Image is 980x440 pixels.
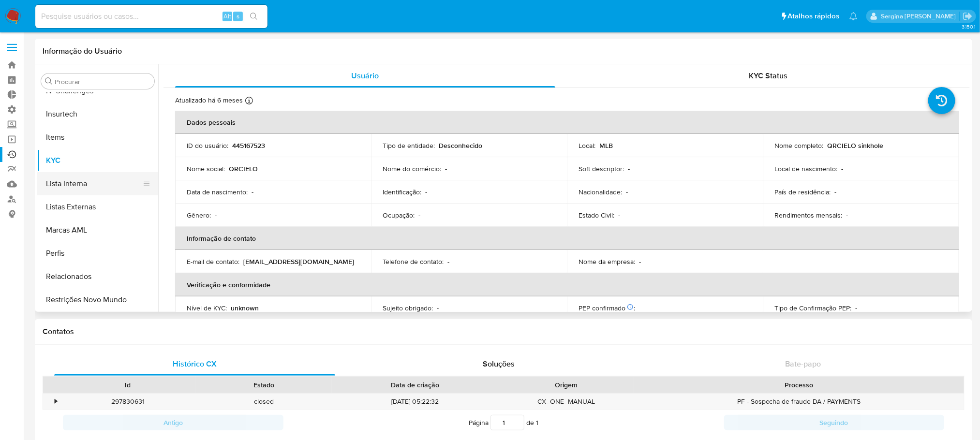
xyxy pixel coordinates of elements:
[37,172,150,195] button: Lista Interna
[43,327,965,337] h1: Contatos
[232,141,265,150] p: 445167523
[774,211,842,220] p: Rendimentos mensais :
[827,141,883,150] p: QRCIELO sinkhole
[173,358,217,369] span: Histórico CX
[203,380,325,390] div: Estado
[175,227,959,250] th: Informação de contato
[418,211,420,220] p: -
[383,188,421,196] p: Identificação :
[67,380,189,390] div: Id
[579,257,635,266] p: Nome da empresa :
[788,11,840,21] span: Atalhos rápidos
[599,141,613,150] p: MLB
[351,70,379,81] span: Usuário
[187,164,225,173] p: Nome social :
[469,415,538,430] span: Página de
[332,394,498,410] div: [DATE] 05:22:32
[383,164,441,173] p: Nome do comércio :
[43,46,122,56] h1: Informação do Usuário
[846,211,848,220] p: -
[483,358,515,369] span: Soluções
[498,394,634,410] div: CX_ONE_MANUAL
[237,12,239,21] span: s
[215,211,217,220] p: -
[37,126,158,149] button: Items
[229,164,258,173] p: QRCIELO
[35,10,267,23] input: Pesquise usuários ou casos...
[618,211,620,220] p: -
[383,141,435,150] p: Tipo de entidade :
[445,164,447,173] p: -
[383,257,444,266] p: Telefone de contato :
[187,141,228,150] p: ID do usuário :
[505,380,627,390] div: Origem
[579,164,624,173] p: Soft descriptor :
[223,12,231,21] span: Alt
[60,394,196,410] div: 297830631
[187,211,211,220] p: Gênero :
[963,11,973,21] a: Sair
[187,188,248,196] p: Data de nascimento :
[634,394,964,410] div: PF - Sospecha de fraude DA / PAYMENTS
[63,415,283,430] button: Antigo
[187,257,239,266] p: E-mail de contato :
[45,77,53,85] button: Procurar
[447,257,449,266] p: -
[55,77,150,86] input: Procurar
[339,380,491,390] div: Data de criação
[881,12,959,21] p: sergina.neta@mercadolivre.com
[175,111,959,134] th: Dados pessoais
[243,257,354,266] p: [EMAIL_ADDRESS][DOMAIN_NAME]
[37,149,158,172] button: KYC
[579,211,614,220] p: Estado Civil :
[639,257,641,266] p: -
[425,188,427,196] p: -
[536,418,538,427] span: 1
[579,188,622,196] p: Nacionalidade :
[834,188,836,196] p: -
[749,70,787,81] span: KYC Status
[628,164,630,173] p: -
[175,96,243,105] p: Atualizado há 6 meses
[37,242,158,265] button: Perfis
[841,164,843,173] p: -
[37,288,158,311] button: Restrições Novo Mundo
[626,188,628,196] p: -
[439,141,482,150] p: Desconhecido
[437,304,439,312] p: -
[774,304,851,312] p: Tipo de Confirmação PEP :
[252,188,253,196] p: -
[37,195,158,219] button: Listas Externas
[187,304,227,312] p: Nível de KYC :
[37,265,158,288] button: Relacionados
[231,304,259,312] p: unknown
[196,394,332,410] div: closed
[855,304,857,312] p: -
[849,12,858,20] a: Notificações
[724,415,945,430] button: Seguindo
[579,304,635,312] p: PEP confirmado :
[37,103,158,126] button: Insurtech
[774,164,837,173] p: Local de nascimento :
[579,141,595,150] p: Local :
[383,304,433,312] p: Sujeito obrigado :
[641,380,957,390] div: Processo
[37,219,158,242] button: Marcas AML
[383,211,415,220] p: Ocupação :
[785,358,821,369] span: Bate-papo
[244,10,264,23] button: search-icon
[774,188,831,196] p: País de residência :
[774,141,823,150] p: Nome completo :
[55,397,57,406] div: •
[175,273,959,296] th: Verificação e conformidade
